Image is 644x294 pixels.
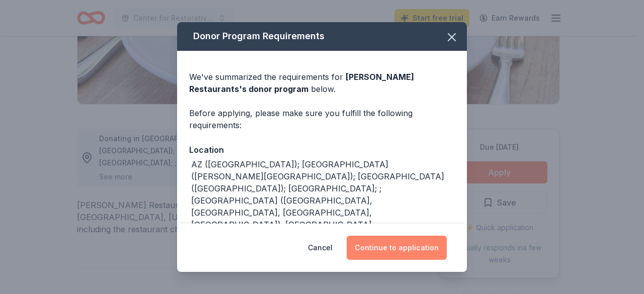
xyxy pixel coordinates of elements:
[189,107,455,131] div: Before applying, please make sure you fulfill the following requirements:
[177,22,467,51] div: Donor Program Requirements
[347,236,447,260] button: Continue to application
[189,143,455,156] div: Location
[308,236,333,260] button: Cancel
[189,71,455,95] div: We've summarized the requirements for below.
